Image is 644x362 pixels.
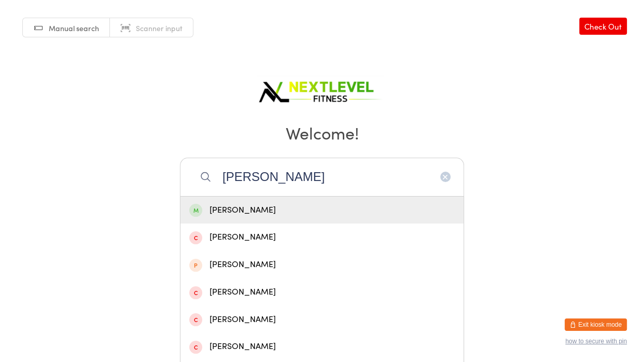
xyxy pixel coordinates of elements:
a: Check Out [579,18,627,35]
button: Exit kiosk mode [565,318,627,331]
div: [PERSON_NAME] [189,340,455,354]
div: [PERSON_NAME] [189,285,455,299]
div: [PERSON_NAME] [189,313,455,327]
span: Scanner input [136,23,183,33]
img: Next Level Fitness [257,73,387,106]
h2: Welcome! [10,121,634,144]
div: [PERSON_NAME] [189,203,455,217]
input: Search [180,158,464,196]
span: Manual search [49,23,99,33]
div: [PERSON_NAME] [189,230,455,244]
div: [PERSON_NAME] [189,258,455,272]
button: how to secure with pin [565,338,627,345]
